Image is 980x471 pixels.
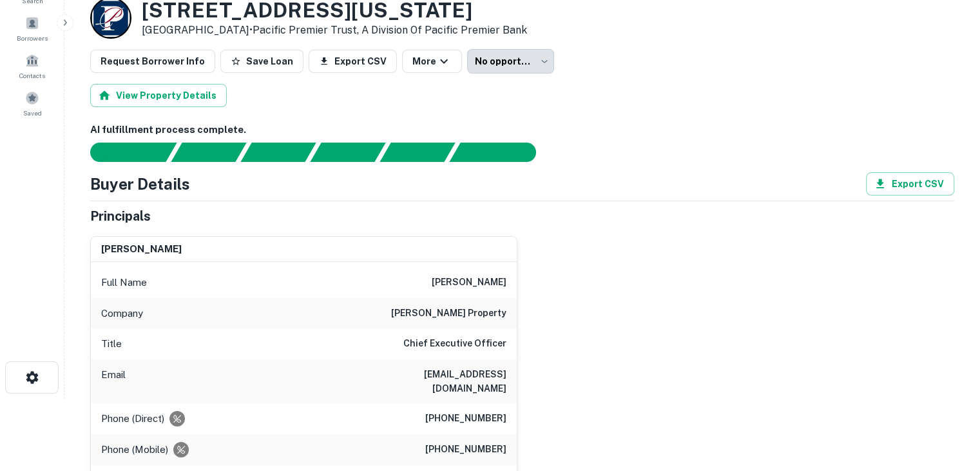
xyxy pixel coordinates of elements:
[173,442,189,457] div: Requests to not be contacted at this number
[916,368,980,430] iframe: Chat Widget
[101,411,164,426] p: Phone (Direct)
[240,143,316,162] div: Documents found, AI parsing details...
[101,275,147,290] p: Full Name
[310,143,385,162] div: Principals found, AI now looking for contact information...
[220,50,303,73] button: Save Loan
[425,442,506,457] h6: [PHONE_NUMBER]
[90,123,954,137] h6: AI fulfillment process complete.
[253,24,527,36] a: Pacific Premier Trust, A Division Of Pacific Premier Bank
[402,50,462,73] button: More
[101,367,126,396] p: Email
[101,336,122,352] p: Title
[17,33,48,43] span: Borrowers
[4,48,61,83] a: Contacts
[450,143,552,162] div: AI fulfillment process complete.
[90,84,227,107] button: View Property Details
[391,306,506,321] h6: [PERSON_NAME] property
[352,367,506,396] h6: [EMAIL_ADDRESS][DOMAIN_NAME]
[75,143,171,162] div: Sending borrower request to AI...
[23,108,42,118] span: Saved
[101,306,143,321] p: Company
[403,336,506,352] h6: Chief Executive Officer
[90,50,215,73] button: Request Borrower Info
[19,70,45,81] span: Contacts
[142,23,527,38] p: [GEOGRAPHIC_DATA] •
[425,411,506,426] h6: [PHONE_NUMBER]
[90,172,190,195] h4: Buyer Details
[309,50,397,73] button: Export CSV
[467,49,554,74] div: No opportunity
[169,411,185,426] div: Requests to not be contacted at this number
[90,206,151,226] h5: Principals
[101,442,168,457] p: Phone (Mobile)
[101,242,182,257] h6: [PERSON_NAME]
[432,275,506,290] h6: [PERSON_NAME]
[380,143,455,162] div: Principals found, still searching for contact information. This may take time...
[4,86,61,121] a: Saved
[866,172,954,195] button: Export CSV
[4,11,61,46] a: Borrowers
[171,143,246,162] div: Your request is received and processing...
